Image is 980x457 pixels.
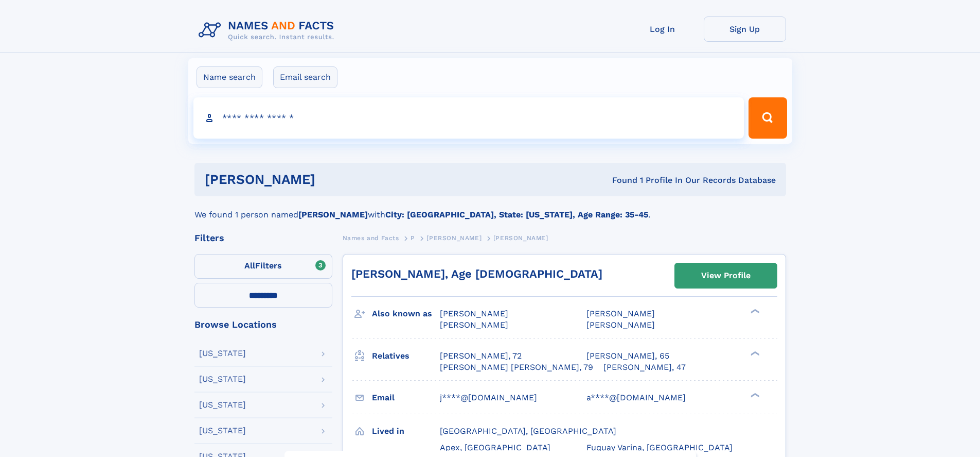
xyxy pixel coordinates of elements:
div: ❯ [748,392,760,398]
b: City: [GEOGRAPHIC_DATA], State: [US_STATE], Age Range: 35-45 [385,210,648,219]
div: [US_STATE] [199,401,246,409]
span: [PERSON_NAME] [493,234,548,242]
h3: Also known as [372,305,440,323]
label: Email search [273,66,337,88]
span: Apex, [GEOGRAPHIC_DATA] [440,443,550,452]
div: View Profile [701,264,751,287]
span: [PERSON_NAME] [586,309,655,318]
div: Filters [194,233,332,243]
a: [PERSON_NAME] [PERSON_NAME], 79 [440,362,593,373]
div: ❯ [748,350,760,357]
span: Fuquay Varina, [GEOGRAPHIC_DATA] [586,443,733,452]
div: We found 1 person named with . [194,196,786,221]
h3: Relatives [372,347,440,365]
a: View Profile [675,263,777,288]
a: [PERSON_NAME] [426,231,482,244]
a: [PERSON_NAME], Age [DEMOGRAPHIC_DATA] [351,267,602,280]
div: Found 1 Profile In Our Records Database [464,175,776,186]
div: ❯ [748,308,760,315]
div: Browse Locations [194,320,332,329]
a: [PERSON_NAME], 47 [603,362,686,373]
span: All [244,261,255,270]
span: P [411,234,415,242]
b: [PERSON_NAME] [298,210,368,219]
a: [PERSON_NAME], 72 [440,350,522,362]
label: Name search [197,66,262,88]
div: [US_STATE] [199,427,246,435]
h1: [PERSON_NAME] [205,173,464,186]
a: Sign Up [704,16,786,42]
input: search input [193,97,744,139]
button: Search Button [749,97,787,139]
h3: Lived in [372,422,440,440]
span: [PERSON_NAME] [586,320,655,330]
a: Log In [621,16,704,42]
div: [US_STATE] [199,375,246,383]
span: [PERSON_NAME] [440,309,508,318]
span: [GEOGRAPHIC_DATA], [GEOGRAPHIC_DATA] [440,426,616,436]
label: Filters [194,254,332,279]
span: [PERSON_NAME] [426,234,482,242]
div: [US_STATE] [199,349,246,358]
a: P [411,231,415,244]
a: Names and Facts [343,231,399,244]
img: Logo Names and Facts [194,16,343,44]
h3: Email [372,389,440,407]
a: [PERSON_NAME], 65 [586,350,669,362]
span: [PERSON_NAME] [440,320,508,330]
